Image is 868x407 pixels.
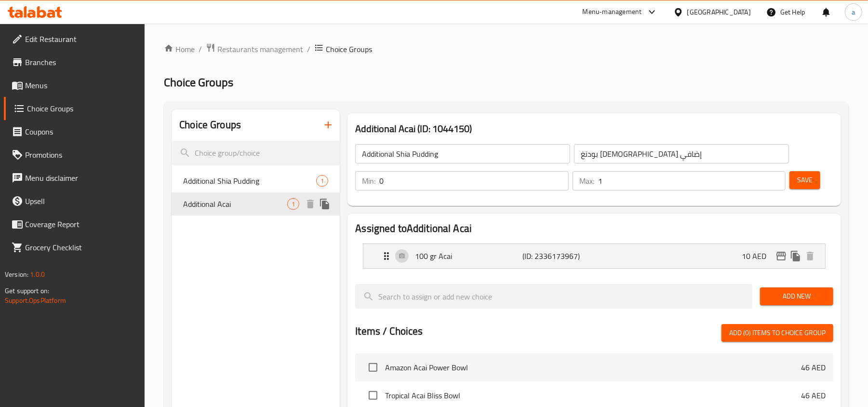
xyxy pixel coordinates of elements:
span: Choice Groups [326,43,372,55]
p: 100 gr Acai [415,250,522,262]
span: Additional Acai [183,198,287,210]
button: Save [789,171,820,189]
span: Add New [768,290,826,302]
p: Min: [362,175,375,187]
a: Upsell [4,190,145,213]
a: Restaurants management [206,43,303,55]
a: Grocery Checklist [4,236,145,259]
button: delete [303,197,318,211]
span: Coverage Report [25,218,137,230]
p: Max: [579,175,594,187]
a: Coupons [4,120,145,143]
div: [GEOGRAPHIC_DATA] [687,7,751,17]
span: 1.0.0 [30,268,45,281]
a: Branches [4,51,145,74]
span: Add (0) items to choice group [729,327,826,339]
div: Choices [316,175,328,187]
button: edit [774,249,788,263]
span: Edit Restaurant [25,33,137,45]
a: Home [164,43,195,55]
li: Expand [355,240,833,272]
h2: Items / Choices [355,324,423,339]
span: Restaurants management [217,43,303,55]
p: 10 AED [742,250,774,262]
span: Version: [5,268,28,281]
span: Branches [25,56,137,68]
span: Get support on: [5,285,49,297]
p: (ID: 2336173967) [523,250,595,262]
button: duplicate [318,197,332,211]
nav: breadcrumb [164,43,849,55]
input: search [172,141,340,165]
a: Support.OpsPlatform [5,294,66,307]
a: Promotions [4,143,145,166]
span: Choice Groups [164,71,233,93]
button: Add New [760,287,833,305]
li: / [307,43,310,55]
a: Edit Restaurant [4,27,145,51]
span: Save [797,174,813,186]
div: Expand [363,244,825,268]
input: search [355,284,752,309]
span: a [852,7,855,17]
span: Coupons [25,126,137,137]
h3: Additional Acai (ID: 1044150) [355,121,833,136]
li: / [199,43,202,55]
span: Select choice [363,385,383,406]
span: Additional Shia Pudding [183,175,316,187]
h2: Assigned to Additional Acai [355,221,833,236]
button: Add (0) items to choice group [721,324,833,342]
button: duplicate [788,249,803,263]
span: Promotions [25,149,137,161]
span: Amazon Acai Power Bowl [385,362,801,373]
a: Choice Groups [4,97,145,120]
div: Choices [287,198,299,210]
div: Menu-management [583,6,642,18]
span: Tropical Acai Bliss Bowl [385,390,801,401]
span: Choice Groups [27,103,137,114]
div: Additional Shia Pudding1 [172,169,340,192]
span: 1 [317,176,328,186]
h2: Choice Groups [179,118,241,132]
p: 46 AED [801,390,826,401]
p: 46 AED [801,362,826,373]
a: Menu disclaimer [4,166,145,190]
span: Select choice [363,357,383,378]
div: Additional Acai1deleteduplicate [172,192,340,216]
button: delete [803,249,817,263]
a: Menus [4,74,145,97]
span: Menu disclaimer [25,172,137,184]
span: Menus [25,80,137,91]
span: Grocery Checklist [25,242,137,253]
span: 1 [288,200,299,209]
a: Coverage Report [4,213,145,236]
span: Upsell [25,195,137,207]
